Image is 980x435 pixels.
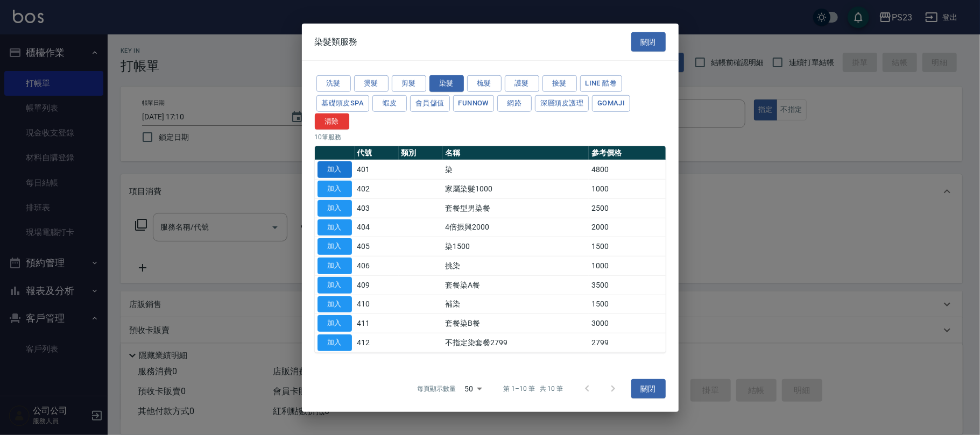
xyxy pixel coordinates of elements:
th: 類別 [399,146,443,160]
button: 加入 [318,181,352,197]
button: 加入 [318,219,352,236]
td: 染1500 [443,237,589,256]
td: 不指定染套餐2799 [443,333,589,352]
th: 名稱 [443,146,589,160]
button: 加入 [318,334,352,351]
td: 染 [443,160,589,180]
button: LINE 酷卷 [580,75,623,92]
p: 每頁顯示數量 [417,384,456,394]
td: 2799 [589,333,665,352]
button: 加入 [318,296,352,312]
td: 2500 [589,198,665,218]
button: 剪髮 [392,75,426,92]
td: 3000 [589,314,665,333]
td: 405 [355,237,399,256]
td: 1000 [589,256,665,275]
td: 1500 [589,237,665,256]
td: 3500 [589,275,665,295]
button: FUNNOW [453,95,494,112]
td: 4倍振興2000 [443,218,589,237]
td: 410 [355,295,399,314]
td: 406 [355,256,399,275]
button: 深層頭皮護理 [535,95,589,112]
td: 401 [355,160,399,180]
button: 會員儲值 [410,95,450,112]
td: 411 [355,314,399,333]
td: 4800 [589,160,665,180]
div: 50 [460,374,486,403]
button: 接髮 [542,75,577,92]
button: 洗髮 [316,75,351,92]
td: 套餐型男染餐 [443,198,589,218]
th: 參考價格 [589,146,665,160]
td: 套餐染A餐 [443,275,589,295]
td: 409 [355,275,399,295]
button: 關閉 [631,32,666,52]
p: 10 筆服務 [315,132,666,142]
button: 燙髮 [354,75,389,92]
button: 加入 [318,315,352,332]
span: 染髮類服務 [315,37,358,47]
td: 402 [355,179,399,198]
button: 加入 [318,238,352,255]
p: 第 1–10 筆 共 10 筆 [503,384,563,394]
button: 護髮 [505,75,539,92]
button: 網路 [497,95,532,112]
td: 403 [355,198,399,218]
button: 蝦皮 [372,95,407,112]
button: 關閉 [631,379,666,398]
td: 挑染 [443,256,589,275]
td: 補染 [443,295,589,314]
button: 加入 [318,277,352,294]
button: 加入 [318,161,352,178]
button: 梳髮 [467,75,502,92]
button: Gomaji [592,95,630,112]
button: 染髮 [429,75,464,92]
th: 代號 [355,146,399,160]
td: 1500 [589,295,665,314]
button: 清除 [315,113,349,130]
td: 家屬染髮1000 [443,179,589,198]
td: 412 [355,333,399,352]
button: 加入 [318,258,352,274]
td: 2000 [589,218,665,237]
td: 404 [355,218,399,237]
td: 套餐染B餐 [443,314,589,333]
button: 基礎頭皮SPA [316,95,370,112]
td: 1000 [589,179,665,198]
button: 加入 [318,200,352,217]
